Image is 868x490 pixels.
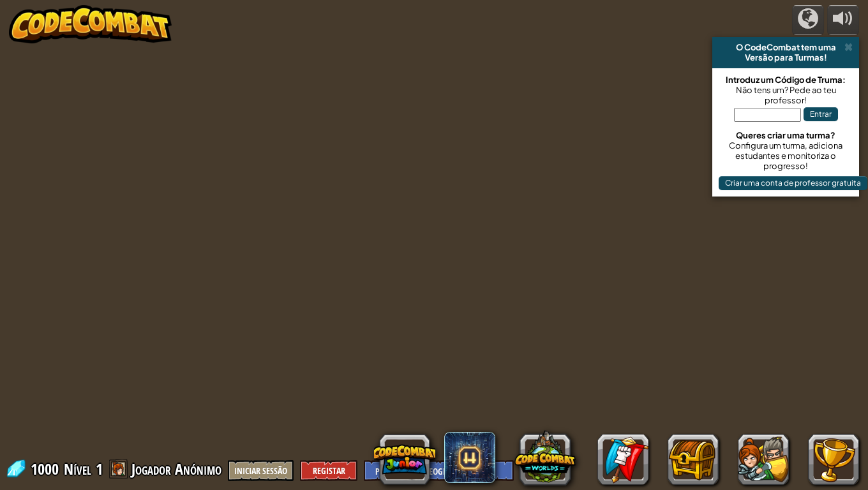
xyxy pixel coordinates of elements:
div: Queres criar uma turma? [719,130,853,140]
div: Versão para Turmas! [717,52,854,63]
button: Criar uma conta de professor gratuita [719,176,867,190]
button: CodeCombat Worlds on Roblox [514,427,576,488]
button: Itens [668,434,719,485]
span: Jogador Anónimo [131,459,221,479]
span: 1 [96,459,103,479]
button: Ajustar volume [827,5,859,35]
div: Não tens um? Pede ao teu professor! [719,85,853,105]
div: Introduz um Código de Truma: [719,75,853,85]
img: CodeCombat - Learn how to code by playing a game [9,5,172,43]
span: CodeCombat AI HackStack [444,432,495,483]
button: CodeCombat Junior [374,429,435,490]
div: Configura um turma, adiciona estudantes e monitoriza o progresso! [719,140,853,171]
button: Heróis [738,434,789,485]
span: Nível [64,459,91,480]
button: Entrar [804,107,838,121]
div: O CodeCombat tem uma [717,42,854,52]
button: Registar [300,460,357,481]
button: Conquistas [808,434,859,485]
span: 1000 [31,459,63,479]
button: Campanhas [792,5,824,35]
a: Clãs [597,434,648,485]
button: Iniciar Sessão [228,460,294,481]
